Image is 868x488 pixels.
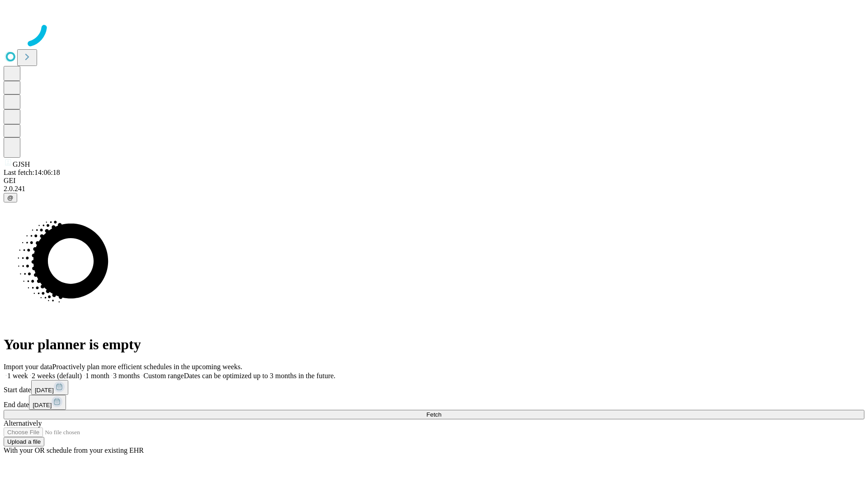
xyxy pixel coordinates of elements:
[7,194,14,201] span: @
[4,336,864,353] h1: Your planner is empty
[4,437,44,446] button: Upload a file
[4,410,864,419] button: Fetch
[29,395,66,410] button: [DATE]
[31,380,68,395] button: [DATE]
[7,372,28,380] span: 1 week
[13,160,30,168] span: GJSH
[52,363,242,371] span: Proactively plan more efficient schedules in the upcoming weeks.
[426,411,441,418] span: Fetch
[4,380,864,395] div: Start date
[4,185,864,193] div: 2.0.241
[143,372,184,380] span: Custom range
[4,419,42,427] span: Alternatively
[32,372,82,380] span: 2 weeks (default)
[85,372,109,380] span: 1 month
[33,402,52,408] span: [DATE]
[4,363,52,371] span: Import your data
[4,177,864,185] div: GEI
[4,169,60,176] span: Last fetch: 14:06:18
[4,193,17,202] button: @
[184,372,335,380] span: Dates can be optimized up to 3 months in the future.
[4,395,864,410] div: End date
[35,387,54,394] span: [DATE]
[4,446,144,454] span: With your OR schedule from your existing EHR
[113,372,140,380] span: 3 months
